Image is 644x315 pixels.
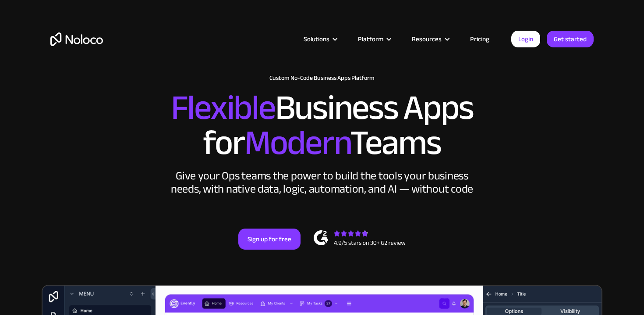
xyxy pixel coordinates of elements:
span: Flexible [171,75,275,140]
div: Give your Ops teams the power to build the tools your business needs, with native data, logic, au... [169,169,475,196]
div: Resources [401,33,459,45]
a: Get started [547,31,594,47]
div: Resources [412,33,442,45]
a: Login [511,31,540,47]
a: Pricing [459,33,500,45]
div: Platform [358,33,383,45]
a: Sign up for free [238,229,301,250]
a: home [50,32,103,46]
h2: Business Apps for Teams [50,90,594,161]
span: Modern [244,110,350,175]
div: Solutions [293,33,347,45]
div: Platform [347,33,401,45]
div: Solutions [304,33,329,45]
